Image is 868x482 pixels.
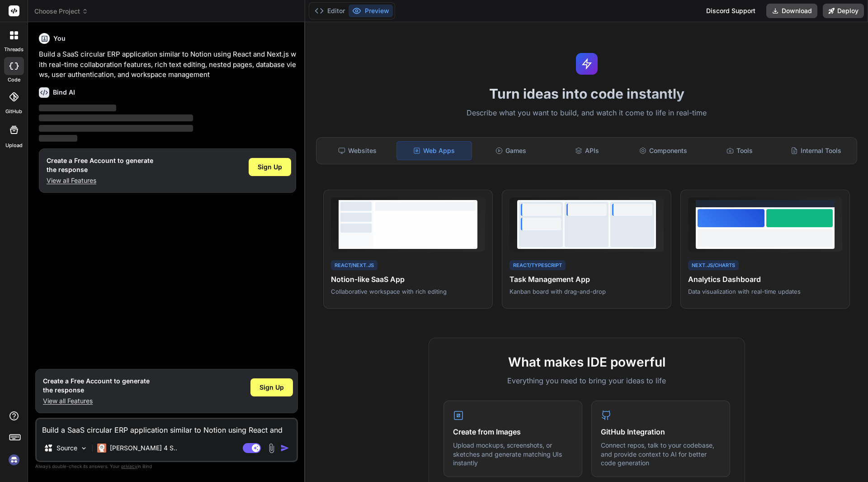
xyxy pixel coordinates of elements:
h6: You [53,34,66,43]
label: Upload [5,142,23,149]
div: Web Apps [396,141,472,160]
p: Upload mockups, screenshots, or sketches and generate matching UIs instantly [453,441,573,468]
p: Everything you need to bring your ideas to life [443,375,730,386]
label: GitHub [5,108,22,115]
img: signin [6,452,22,468]
div: Discord Support [701,4,761,18]
label: threads [4,46,24,53]
span: ‌ [39,125,193,132]
button: Download [766,4,817,18]
div: Components [626,141,701,160]
button: Deploy [823,4,864,18]
label: code [8,76,20,84]
h4: Analytics Dashboard [688,274,842,285]
span: Sign Up [259,383,284,392]
div: APIs [550,141,624,160]
h4: Notion-like SaaS App [331,274,485,285]
p: View all Features [43,396,150,406]
div: React/TypeScript [509,260,566,271]
h4: GitHub Integration [601,426,721,437]
p: Collaborative workspace with rich editing [331,287,485,296]
h2: What makes IDE powerful [443,353,730,372]
p: Describe what you want to build, and watch it come to life in real-time [311,107,863,119]
img: Claude 4 Sonnet [97,444,106,453]
span: Sign Up [258,162,282,172]
p: Always double-check its answers. Your in Bind [35,462,298,471]
img: icon [280,444,289,453]
p: View all Features [47,176,153,185]
p: [PERSON_NAME] 4 S.. [110,444,177,453]
p: Data visualization with real-time updates [688,287,842,296]
div: React/Next.js [331,260,377,271]
h6: Bind AI [53,88,75,97]
div: Games [474,141,548,160]
button: Editor [311,5,349,17]
img: Pick Models [80,444,88,452]
h4: Task Management App [509,274,664,285]
h1: Turn ideas into code instantly [311,86,863,102]
div: Next.js/Charts [688,260,739,271]
span: privacy [121,463,137,469]
h4: Create from Images [453,426,573,437]
div: Internal Tools [778,141,853,160]
p: Build a SaaS circular ERP application similar to Notion using React and Next.js with real-time co... [39,49,296,80]
span: Choose Project [34,7,88,16]
p: Kanban board with drag-and-drop [509,287,664,296]
span: ‌ [39,115,193,121]
h1: Create a Free Account to generate the response [47,156,153,174]
button: Preview [349,5,393,17]
p: Connect repos, talk to your codebase, and provide context to AI for better code generation [601,441,721,468]
img: attachment [266,443,277,453]
h1: Create a Free Account to generate the response [43,377,150,395]
span: ‌ [39,105,116,111]
span: ‌ [39,135,77,142]
p: Source [57,444,77,453]
div: Tools [703,141,777,160]
div: Websites [320,141,395,160]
